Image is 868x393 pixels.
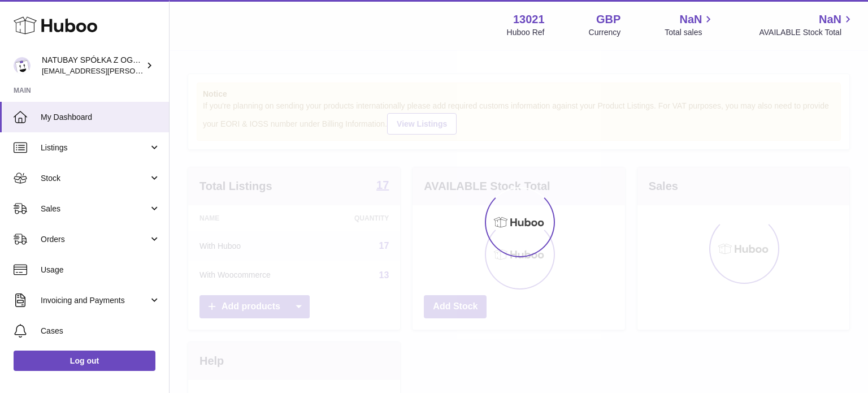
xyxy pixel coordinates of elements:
a: NaN Total sales [665,12,715,38]
div: Currency [589,27,621,38]
img: kacper.antkowski@natubay.pl [14,57,31,74]
a: NaN AVAILABLE Stock Total [759,12,854,38]
span: My Dashboard [41,112,160,123]
span: NaN [819,12,841,27]
span: Orders [41,234,149,245]
span: Invoicing and Payments [41,295,149,306]
span: Usage [41,265,160,275]
span: [EMAIL_ADDRESS][PERSON_NAME][DOMAIN_NAME] [42,66,227,75]
span: NaN [679,12,702,27]
a: Log out [14,351,155,371]
span: Stock [41,173,149,184]
strong: GBP [596,12,620,27]
div: Huboo Ref [507,27,545,38]
span: Sales [41,204,149,214]
span: AVAILABLE Stock Total [759,27,854,38]
strong: 13021 [513,12,545,27]
span: Total sales [665,27,715,38]
span: Listings [41,142,149,153]
span: Cases [41,326,160,336]
div: NATUBAY SPÓŁKA Z OGRANICZONĄ ODPOWIEDZIALNOŚCIĄ [42,55,144,76]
